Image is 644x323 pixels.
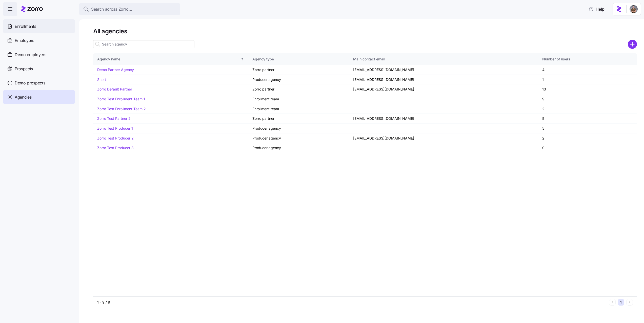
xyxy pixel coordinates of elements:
[589,6,605,12] span: Help
[630,5,638,13] img: 4405efb6-a4ff-4e3b-b971-a8a12b62b3ee-1719735568656.jpeg
[15,94,31,100] span: Agencies
[248,65,349,75] td: Zorro partner
[79,3,180,15] button: Search across Zorro...
[349,114,538,124] td: [EMAIL_ADDRESS][DOMAIN_NAME]
[349,133,538,143] td: [EMAIL_ADDRESS][DOMAIN_NAME]
[626,299,633,306] button: Next page
[542,56,633,62] div: Number of users
[609,299,616,306] button: Previous page
[3,48,75,62] a: Demo employers
[97,67,134,72] a: Demo Partner Agency
[248,75,349,85] td: Producer agency
[3,33,75,48] a: Employers
[3,76,75,90] a: Demo prospects
[248,124,349,133] td: Producer agency
[3,62,75,76] a: Prospects
[349,75,538,85] td: [EMAIL_ADDRESS][DOMAIN_NAME]
[3,19,75,33] a: Enrollments
[628,40,637,49] svg: add icon
[93,27,637,35] h1: All agencies
[538,75,637,85] td: 1
[248,143,349,153] td: Producer agency
[538,124,637,133] td: 5
[585,4,609,14] button: Help
[93,40,194,48] input: Search agency
[252,56,345,62] div: Agency type
[97,77,106,82] a: Short
[15,52,46,58] span: Demo employers
[349,65,538,75] td: [EMAIL_ADDRESS][DOMAIN_NAME]
[93,53,248,65] th: Agency nameSorted ascending
[97,87,132,91] a: Zorro Default Partner
[97,56,240,62] div: Agency name
[538,114,637,124] td: 5
[97,97,145,101] a: Zorro Test Enrollment Team 1
[97,107,146,111] a: Zorro Test Enrollment Team 2
[248,104,349,114] td: Enrollment team
[248,84,349,94] td: Zorro partner
[248,133,349,143] td: Producer agency
[538,65,637,75] td: 4
[15,66,33,72] span: Prospects
[240,57,244,61] div: Sorted ascending
[15,37,34,44] span: Employers
[248,94,349,104] td: Enrollment team
[97,116,131,121] a: Zorro Test Partner 2
[97,146,134,150] a: Zorro Test Producer 3
[97,136,134,140] a: Zorro Test Producer 2
[538,133,637,143] td: 2
[538,84,637,94] td: 13
[349,84,538,94] td: [EMAIL_ADDRESS][DOMAIN_NAME]
[353,56,534,62] div: Main contact email
[618,299,624,306] button: 1
[15,80,45,86] span: Demo prospects
[97,300,607,305] div: 1 - 9 / 9
[248,114,349,124] td: Zorro partner
[97,126,133,130] a: Zorro Test Producer 1
[538,94,637,104] td: 9
[538,104,637,114] td: 2
[91,6,132,12] span: Search across Zorro...
[538,143,637,153] td: 0
[3,90,75,104] a: Agencies
[15,23,36,30] span: Enrollments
